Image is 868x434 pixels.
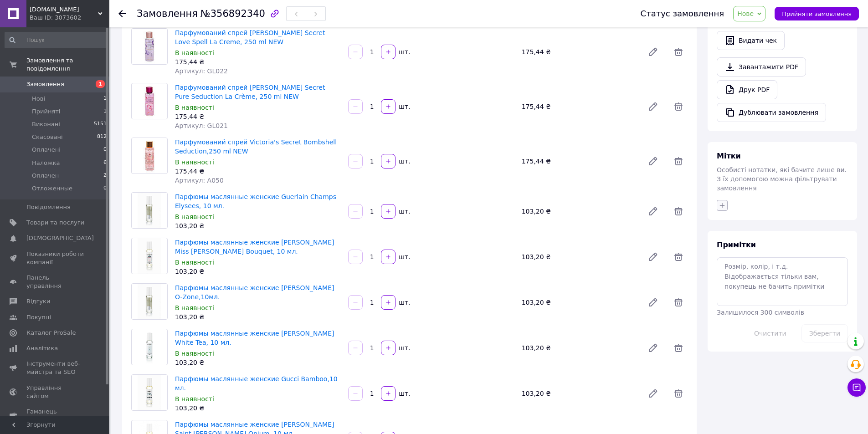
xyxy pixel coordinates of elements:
span: Примітки [717,240,756,249]
span: В наявності [175,158,214,166]
span: Видалити [669,152,688,170]
a: Редагувати [644,248,662,266]
a: Парфюмы маслянные женские [PERSON_NAME] White Tea, 10 мл. [175,330,334,346]
div: шт. [396,102,411,111]
span: В наявності [175,395,214,403]
div: 103,20 ₴ [518,342,640,354]
a: Редагувати [644,384,662,403]
div: 175,44 ₴ [518,155,640,168]
span: Товари та послуги [26,219,84,227]
span: 2 [103,172,107,180]
a: Редагувати [644,293,662,311]
a: Парфюмы маслянные женские [PERSON_NAME] Miss [PERSON_NAME] Bouquet, 10 мл. [175,239,334,255]
img: Парфумований спрей Victoria's Secret Love Spell La Creme, 250 ml NEW [141,29,158,64]
span: Видалити [669,43,688,61]
a: Парфумований спрей [PERSON_NAME] Secret Love Spell La Creme, 250 ml NEW [175,29,325,46]
span: Залишилося 300 символів [717,309,804,316]
span: Нові [32,95,45,103]
a: Завантажити PDF [717,57,806,77]
div: шт. [396,157,411,166]
img: Парфумований спрей Victoria's Secret Bombshell Seduction,250 ml NEW [140,138,159,174]
span: 5151 [94,120,107,128]
div: Ваш ID: 3073602 [30,14,109,22]
span: 0 [103,184,107,193]
div: шт. [396,298,411,307]
span: В наявності [175,350,214,357]
div: шт. [396,47,411,56]
span: Скасовані [32,133,63,141]
span: Покупці [26,313,51,322]
span: cosmetics-city.com [30,5,98,14]
img: Парфюмы маслянные женские Sergio Tacchini O-Zone,10мл. [138,284,161,319]
span: 812 [97,133,107,141]
span: В наявності [175,259,214,266]
span: В наявності [175,213,214,220]
span: В наявності [175,104,214,111]
span: [DEMOGRAPHIC_DATA] [26,234,94,242]
span: Видалити [669,339,688,357]
img: Парфюмы маслянные женские Guerlain Champs Elysees, 10 мл. [138,193,161,228]
span: Артикул: A050 [175,177,224,184]
span: Оплачені [32,146,61,154]
span: Особисті нотатки, які бачите лише ви. З їх допомогою можна фільтрувати замовлення [717,166,847,192]
span: Прийняти замовлення [782,10,852,17]
a: Парфумований спрей Victoria's Secret Bombshell Seduction,250 ml NEW [175,138,337,155]
button: Чат з покупцем [847,378,866,397]
a: Парфюмы маслянные женские Guerlain Champs Elysees, 10 мл. [175,193,336,209]
a: Редагувати [644,97,662,116]
span: Інструменти веб-майстра та SEO [26,360,84,376]
span: Управління сайтом [26,384,84,400]
div: 103,20 ₴ [175,221,341,230]
div: шт. [396,252,411,261]
button: Дублювати замовлення [717,103,826,122]
span: Відгуки [26,297,50,306]
div: 175,44 ₴ [175,57,341,66]
span: Показники роботи компанії [26,250,84,266]
span: Панель управління [26,274,84,290]
span: Прийняті [32,107,60,116]
span: №356892340 [200,8,265,19]
span: Нове [737,10,754,17]
div: 175,44 ₴ [175,167,341,176]
div: 103,20 ₴ [518,296,640,309]
span: Замовлення [137,8,198,19]
span: Замовлення та повідомлення [26,56,109,73]
a: Друк PDF [717,80,777,99]
div: 103,20 ₴ [518,205,640,218]
span: Мітки [717,152,741,160]
span: Артикул: GL021 [175,122,228,129]
a: Парфюмы маслянные женские Gucci Bamboo,10 мл. [175,375,338,392]
span: В наявності [175,49,214,56]
span: 6 [103,159,107,167]
a: Редагувати [644,339,662,357]
span: Видалити [669,293,688,311]
div: Статус замовлення [641,9,724,18]
span: Гаманець компанії [26,408,84,424]
a: Редагувати [644,152,662,170]
a: Парфумований спрей [PERSON_NAME] Secret Pure Seduction La Crème, 250 ml NEW [175,84,325,100]
span: Артикул: GL022 [175,67,228,75]
div: 175,44 ₴ [518,100,640,113]
img: Парфюмы маслянные женские Elizabeth Arden White Tea, 10 мл. [138,329,161,365]
span: 1 [96,80,105,88]
a: Редагувати [644,202,662,220]
button: Видати чек [717,31,785,50]
input: Пошук [5,32,108,48]
span: Замовлення [26,80,64,88]
img: Парфумований спрей Victoria's Secret Pure Seduction La Crème, 250 ml NEW [141,83,158,119]
span: 1 [103,95,107,103]
div: шт. [396,389,411,398]
div: 103,20 ₴ [175,358,341,367]
span: Каталог ProSale [26,329,76,337]
button: Прийняти замовлення [775,7,859,20]
span: В наявності [175,304,214,311]
span: Видалити [669,248,688,266]
span: Аналітика [26,344,58,352]
div: 175,44 ₴ [518,46,640,58]
img: Парфюмы маслянные женские Christian Dior Miss Dior Blooming Bouquet, 10 мл. [138,238,161,274]
div: 103,20 ₴ [518,250,640,263]
div: Повернутися назад [118,9,126,18]
img: Парфюмы маслянные женские Gucci Bamboo,10 мл. [138,375,161,410]
a: Парфюмы маслянные женские [PERSON_NAME] O-Zone,10мл. [175,284,334,301]
div: 103,20 ₴ [175,267,341,276]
